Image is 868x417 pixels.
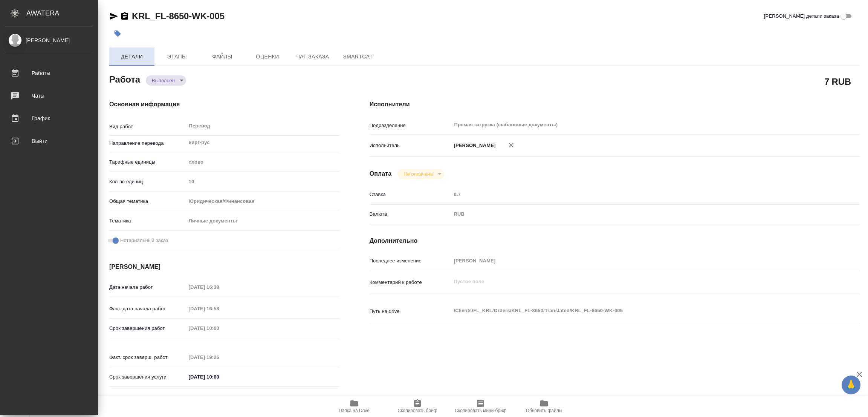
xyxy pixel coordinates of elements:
[845,377,857,393] span: 🙏
[6,113,92,124] div: График
[401,171,435,177] button: Не оплачена
[6,67,92,79] div: Работы
[249,52,286,61] span: Оценки
[26,6,98,21] div: AWATERA
[503,137,520,153] button: Удалить исполнителя
[370,122,451,129] p: Подразделение
[451,208,819,221] div: RUB
[449,396,512,417] button: Скопировать мини-бриф
[6,36,92,44] div: [PERSON_NAME]
[132,11,225,21] a: KRL_FL-8650-WK-005
[109,198,186,205] p: Общая тематика
[109,217,186,225] p: Тематика
[109,158,186,166] p: Тарифные единицы
[186,215,339,227] div: Личные документы
[146,75,186,86] div: Выполнен
[186,303,252,314] input: Пустое поле
[109,25,126,42] button: Добавить тэг
[397,408,437,413] span: Скопировать бриф
[186,371,252,382] input: ✎ Введи что-нибудь
[764,12,839,20] span: [PERSON_NAME] детали заказа
[370,142,451,149] p: Исполнитель
[2,86,96,105] a: Чаты
[109,178,186,186] p: Кол-во единиц
[109,100,339,109] h4: Основная информация
[340,52,376,61] span: SmartCat
[370,100,860,109] h4: Исполнители
[204,52,240,61] span: Файлы
[451,142,496,149] p: [PERSON_NAME]
[451,304,819,317] textarea: /Clients/FL_KRL/Orders/KRL_FL-8650/Translated/KRL_FL-8650-WK-005
[109,354,186,361] p: Факт. срок заверш. работ
[370,191,451,198] p: Ставка
[150,77,177,84] button: Выполнен
[186,282,252,293] input: Пустое поле
[120,12,129,21] button: Скопировать ссылку
[109,12,118,21] button: Скопировать ссылку для ЯМессенджера
[451,255,819,266] input: Пустое поле
[842,376,860,394] button: 🙏
[322,396,386,417] button: Папка на Drive
[2,109,96,128] a: График
[370,257,451,265] p: Последнее изменение
[186,195,339,208] div: Юридическая/Финансовая
[370,169,392,178] h4: Оплата
[109,305,186,313] p: Факт. дата начала работ
[6,90,92,101] div: Чаты
[186,156,339,169] div: слово
[370,236,860,245] h4: Дополнительно
[386,396,449,417] button: Скопировать бриф
[2,132,96,150] a: Выйти
[109,325,186,332] p: Срок завершения работ
[455,408,506,413] span: Скопировать мини-бриф
[109,373,186,381] p: Срок завершения услуги
[6,135,92,147] div: Выйти
[2,64,96,83] a: Работы
[186,352,252,363] input: Пустое поле
[370,308,451,315] p: Путь на drive
[109,72,140,86] h2: Работа
[186,176,339,187] input: Пустое поле
[114,52,150,61] span: Детали
[109,140,186,147] p: Направление перевода
[159,52,195,61] span: Этапы
[109,123,186,130] p: Вид работ
[824,75,851,88] h2: 7 RUB
[339,408,370,413] span: Папка на Drive
[512,396,576,417] button: Обновить файлы
[120,237,168,244] span: Нотариальный заказ
[109,284,186,291] p: Дата начала работ
[109,262,339,271] h4: [PERSON_NAME]
[295,52,331,61] span: Чат заказа
[186,323,252,334] input: Пустое поле
[397,169,444,179] div: Выполнен
[370,279,451,286] p: Комментарий к работе
[526,408,562,413] span: Обновить файлы
[370,210,451,218] p: Валюта
[451,189,819,200] input: Пустое поле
